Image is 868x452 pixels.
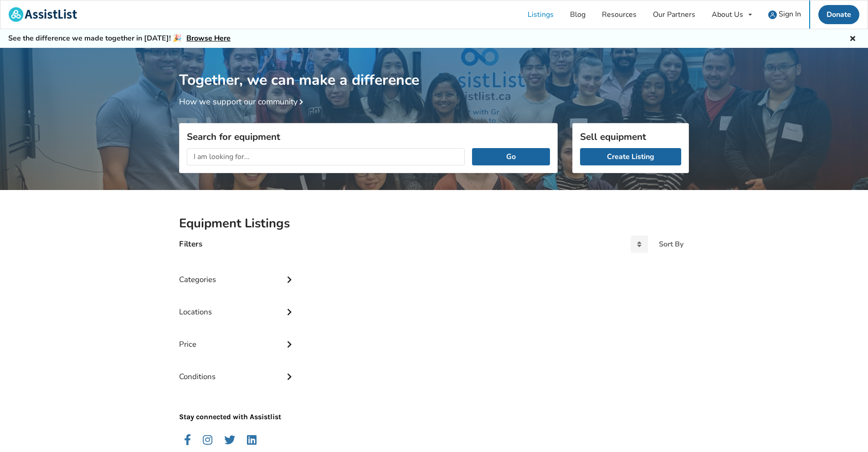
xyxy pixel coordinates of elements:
div: Sort By [659,241,683,248]
a: Resources [594,0,645,29]
h4: Filters [179,239,202,249]
a: Create Listing [580,148,681,165]
img: user icon [768,10,777,19]
div: Price [179,321,296,354]
h3: Sell equipment [580,131,681,143]
a: Our Partners [645,0,704,29]
button: Go [472,148,550,165]
h2: Equipment Listings [179,216,689,231]
a: Listings [519,0,562,29]
h5: See the difference we made together in [DATE]! 🎉 [8,34,231,43]
a: Donate [818,5,859,24]
div: Locations [179,289,296,321]
a: Browse Here [186,33,231,43]
img: assistlist-logo [9,7,77,22]
h1: Together, we can make a difference [179,48,689,89]
input: I am looking for... [187,148,465,165]
p: Stay connected with Assistlist [179,386,296,422]
span: Sign In [779,9,801,19]
h3: Search for equipment [187,131,550,143]
div: About Us [712,11,743,18]
div: Conditions [179,354,296,386]
a: Blog [562,0,594,29]
a: user icon Sign In [760,0,809,29]
div: Categories [179,257,296,289]
a: How we support our community [179,96,307,107]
